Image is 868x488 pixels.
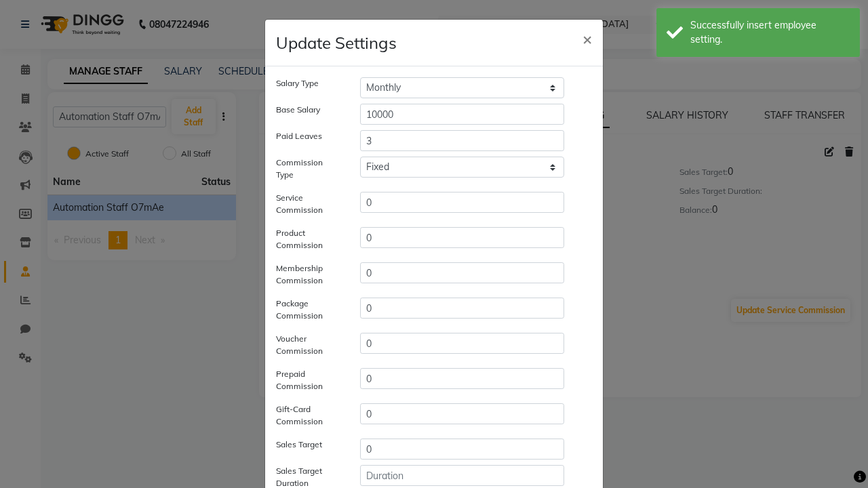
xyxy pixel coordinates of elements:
[266,333,350,357] label: Voucher Commission
[266,104,350,119] label: Base Salary
[266,403,350,428] label: Gift-Card Commission
[360,368,564,389] input: Percent (%)
[360,130,564,151] input: Leaves
[276,30,397,55] h4: Update Settings
[266,192,350,216] label: Service Commission
[266,439,350,454] label: Sales Target
[360,465,564,486] input: Duration
[266,227,350,251] label: Product Commission
[690,18,850,47] div: Successfully insert employee setting.
[266,368,350,392] label: Prepaid Commission
[360,333,564,354] input: Percent (%)
[360,262,564,283] input: Percent (%)
[266,130,350,146] label: Paid Leaves
[583,28,592,49] span: ×
[360,227,564,248] input: Percent (%)
[266,298,350,322] label: Package Commission
[360,439,564,460] input: Sales Target
[266,77,350,93] label: Salary Type
[360,403,564,424] input: Percent (%)
[360,192,564,213] input: Percent (%)
[360,104,564,125] input: Base Salary
[360,298,564,319] input: Percent (%)
[572,20,603,58] button: Close
[266,262,350,287] label: Membership Commission
[266,157,350,181] label: Commission Type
